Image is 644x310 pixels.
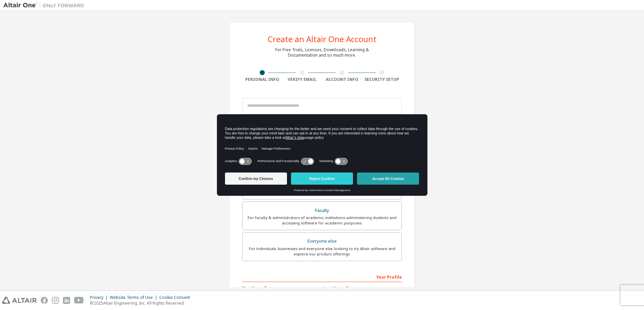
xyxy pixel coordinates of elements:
[322,77,362,82] div: Account Info
[247,246,397,257] div: For individuals, businesses and everyone else looking to try Altair software and explore our prod...
[247,237,397,246] div: Everyone else
[74,297,84,304] img: youtube.svg
[90,300,194,306] p: © 2025 Altair Engineering, Inc. All Rights Reserved.
[242,77,282,82] div: Personal Info
[110,295,159,300] div: Website Terms of Use
[282,77,322,82] div: Verify Email
[3,2,88,9] img: Altair One
[52,297,59,304] img: instagram.svg
[63,297,70,304] img: linkedin.svg
[2,297,37,304] img: altair_logo.svg
[159,295,194,300] div: Cookie Consent
[242,271,402,282] div: Your Profile
[275,47,369,58] div: For Free Trials, Licenses, Downloads, Learning & Documentation and so much more.
[268,35,377,43] div: Create an Altair One Account
[247,206,397,215] div: Faculty
[247,215,397,226] div: For faculty & administrators of academic institutions administering students and accessing softwa...
[324,285,402,291] label: Last Name
[41,297,48,304] img: facebook.svg
[362,77,402,82] div: Security Setup
[90,295,110,300] div: Privacy
[242,285,320,291] label: First Name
